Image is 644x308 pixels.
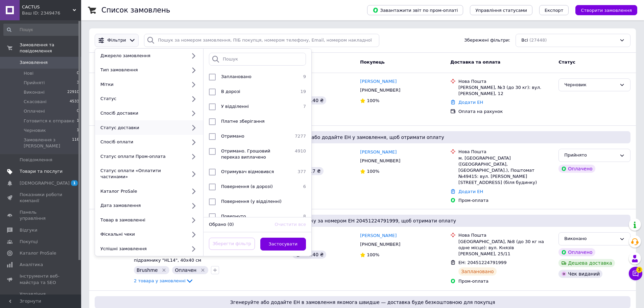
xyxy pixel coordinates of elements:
[72,137,79,149] span: 116
[98,67,187,73] div: Тип замовлення
[558,259,615,267] div: Дешева доставка
[545,8,564,13] span: Експорт
[20,239,38,245] span: Покупці
[558,60,575,65] span: Статус
[20,157,52,163] span: Повідомлення
[297,89,306,95] span: 19
[98,153,187,160] div: Статус оплати Пром-оплата
[458,155,553,186] div: м. [GEOGRAPHIC_DATA] ([GEOGRAPHIC_DATA], [GEOGRAPHIC_DATA].), Поштомат №49415: вул. [PERSON_NAME]...
[206,221,272,228] div: Обрано (0)
[137,267,158,273] span: Brushme
[77,108,79,114] span: 0
[221,148,270,160] span: Отримано. Грошовий переказ виплачено
[539,5,569,15] button: Експорт
[373,7,458,13] span: Завантажити звіт по пром-оплаті
[458,260,506,265] span: ЕН: 20451224791999
[209,53,306,66] input: Пошук
[134,251,283,263] a: Полотно на підрамнику "Полотно полікотон 40х40", Полотно на підрамнику "HL14", 40x40 см
[22,4,73,10] span: CACTUS
[458,100,483,105] a: Додати ЕН
[221,184,273,189] span: Повернення (в дорозі)
[297,169,306,175] span: 377
[20,180,70,186] span: [DEMOGRAPHIC_DATA]
[71,180,78,186] span: 1
[297,74,306,80] span: 9
[458,85,553,97] div: [PERSON_NAME], №3 (до 30 кг): вул. [PERSON_NAME], 12
[70,99,79,105] span: 4533
[98,53,187,59] div: Джерело замовлення
[529,38,547,43] span: (27448)
[24,89,45,95] span: Виконані
[297,184,306,190] span: 6
[360,60,385,65] span: Покупець
[367,169,379,174] span: 100%
[24,99,47,105] span: Скасовані
[260,238,306,251] button: Застосувати
[77,127,79,134] span: 1
[98,168,187,180] div: Статус оплати «Оплатити частинами»
[297,103,306,110] span: 7
[98,81,187,88] div: Мітки
[367,5,463,15] button: Завантажити звіт по пром-оплаті
[629,267,642,280] button: Чат з покупцем3
[98,96,187,102] div: Статус
[200,267,206,273] svg: Видалити мітку
[221,119,265,124] span: Платне зберігання
[636,265,642,271] span: 3
[24,70,33,76] span: Нові
[108,37,126,44] span: Фільтри
[221,199,282,204] span: Повернення (у відділенні)
[295,148,306,155] span: 4910
[20,250,56,256] span: Каталог ProSale
[24,108,45,114] span: Оплачені
[221,74,252,79] span: Заплановано
[98,188,187,194] div: Каталог ProSale
[98,203,187,209] div: Дата замовлення
[360,78,397,85] a: [PERSON_NAME]
[98,110,187,116] div: Спосіб доставки
[97,134,628,141] span: Згенеруйте або додайте ЕН у замовлення, щоб отримати оплату
[3,24,80,36] input: Пошук
[367,98,379,103] span: 100%
[458,267,497,276] div: Заплановано
[558,165,595,173] div: Оплачено
[77,70,79,76] span: 0
[458,189,483,194] a: Додати ЕН
[20,168,63,174] span: Товари та послуги
[98,217,187,223] div: Товар в замовленні
[134,278,186,283] span: 2 товара у замовленні
[450,60,500,65] span: Доставка та оплата
[22,10,81,16] div: Ваш ID: 2349476
[221,89,240,94] span: В дорозі
[458,109,553,115] div: Оплата на рахунок
[24,80,45,86] span: Прийняті
[98,125,187,131] div: Статус доставки
[458,78,553,85] div: Нова Пошта
[175,267,196,273] span: Оплачен
[575,5,637,15] button: Створити замовлення
[521,37,528,44] span: Всі
[367,252,379,257] span: 100%
[20,60,48,66] span: Замовлення
[20,273,63,285] span: Інструменти веб-майстра та SEO
[297,213,306,220] span: 8
[564,81,617,89] div: Черновик
[360,158,400,163] span: [PHONE_NUMBER]
[458,149,553,155] div: Нова Пошта
[470,5,532,15] button: Управління статусами
[569,7,637,13] a: Створити замовлення
[98,246,187,252] div: Успішні замовлення
[458,239,553,257] div: [GEOGRAPHIC_DATA], №8 (до 30 кг на одне місце): вул. Князів [PERSON_NAME], 25/11
[475,8,527,13] span: Управління статусами
[20,227,37,233] span: Відгуки
[581,8,632,13] span: Створити замовлення
[221,104,249,109] span: У відділенні
[295,133,306,140] span: 7277
[558,248,595,256] div: Оплачено
[77,80,79,86] span: 3
[67,89,79,95] span: 22910
[464,37,510,44] span: Збережені фільтри:
[20,192,63,204] span: Показники роботи компанії
[360,88,400,93] span: [PHONE_NUMBER]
